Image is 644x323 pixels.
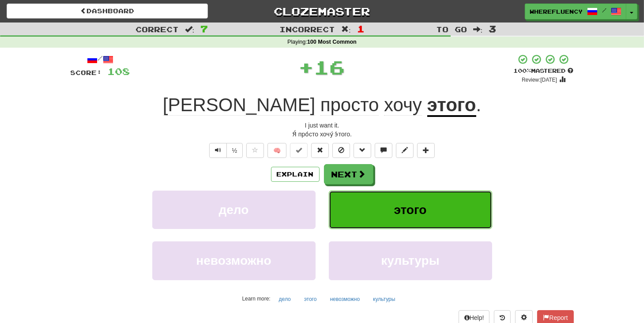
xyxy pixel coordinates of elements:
span: [PERSON_NAME] [163,94,315,116]
span: 7 [200,23,208,34]
u: этого [427,94,476,117]
button: культуры [368,293,400,306]
span: To go [436,25,467,34]
span: 1 [357,23,365,34]
button: этого [299,293,322,306]
span: Correct [136,25,179,34]
a: Dashboard [7,4,208,19]
span: wherefluency [530,8,583,15]
button: Explain [271,167,320,182]
button: Set this sentence to 100% Mastered (alt+m) [290,143,308,158]
span: : [473,26,483,33]
span: 16 [314,56,345,78]
span: Score: [71,69,102,76]
span: невозможно [196,254,271,267]
span: : [185,26,195,33]
div: Mastered [514,67,574,75]
a: Clozemaster [221,4,422,19]
button: дело [274,293,296,306]
button: этого [329,191,492,229]
span: . [476,94,482,115]
a: wherefluency / [525,4,626,19]
button: Grammar (alt+g) [354,143,371,158]
span: просто [320,94,379,116]
span: : [341,26,351,33]
button: Add to collection (alt+a) [417,143,435,158]
span: 3 [489,23,496,34]
span: культуры [381,254,439,267]
button: Discuss sentence (alt+u) [375,143,392,158]
button: Edit sentence (alt+d) [396,143,414,158]
small: Learn more: [242,296,271,302]
span: дело [219,203,249,217]
strong: 100 Most Common [307,39,357,45]
span: + [299,54,314,80]
button: дело [152,191,316,229]
button: невозможно [152,241,316,280]
span: хочу [384,94,422,116]
button: Favorite sentence (alt+f) [246,143,264,158]
span: Incorrect [279,25,335,34]
div: I just want it. [71,121,574,130]
div: / [71,54,130,65]
button: Play sentence audio (ctl+space) [209,143,227,158]
small: Review: [DATE] [522,77,557,83]
span: 108 [108,66,130,77]
div: Text-to-speech controls [207,143,243,158]
span: этого [394,203,427,217]
span: / [602,7,606,13]
button: культуры [329,241,492,280]
button: 🧠 [267,143,286,158]
button: Next [324,164,373,184]
button: Reset to 0% Mastered (alt+r) [311,143,329,158]
span: 100 % [514,67,531,74]
div: Я́ про́сто хочу́ э́того. [71,130,574,139]
button: Ignore sentence (alt+i) [332,143,350,158]
button: ½ [226,143,243,158]
button: невозможно [325,293,365,306]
